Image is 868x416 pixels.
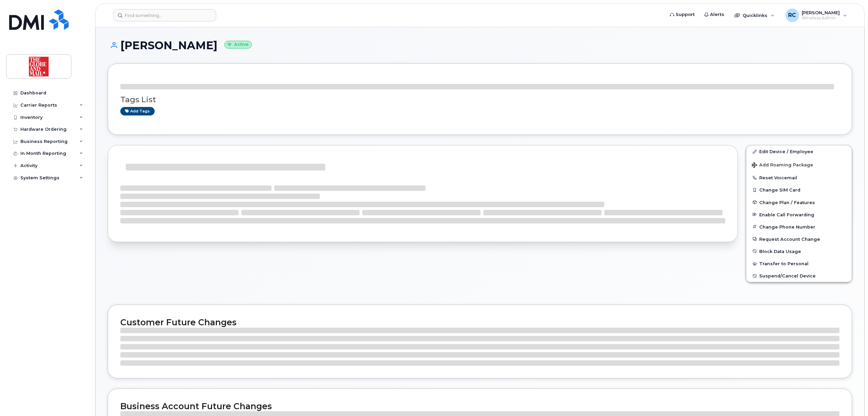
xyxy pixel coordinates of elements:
[746,221,852,233] button: Change Phone Number
[120,401,839,411] h2: Business Account Future Changes
[746,158,852,171] button: Add Roaming Package
[120,95,839,104] h3: Tags List
[759,273,816,278] span: Suspend/Cancel Device
[746,184,852,196] button: Change SIM Card
[759,200,815,205] span: Change Plan / Features
[746,209,852,221] button: Enable Call Forwarding
[120,317,839,327] h2: Customer Future Changes
[746,245,852,257] button: Block Data Usage
[746,145,852,158] a: Edit Device / Employee
[120,107,155,115] a: Add tags
[746,233,852,245] button: Request Account Change
[746,196,852,209] button: Change Plan / Features
[746,270,852,282] button: Suspend/Cancel Device
[108,39,852,51] h1: [PERSON_NAME]
[224,41,252,49] small: Active
[752,162,813,169] span: Add Roaming Package
[746,171,852,184] button: Reset Voicemail
[746,257,852,270] button: Transfer to Personal
[759,212,814,217] span: Enable Call Forwarding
